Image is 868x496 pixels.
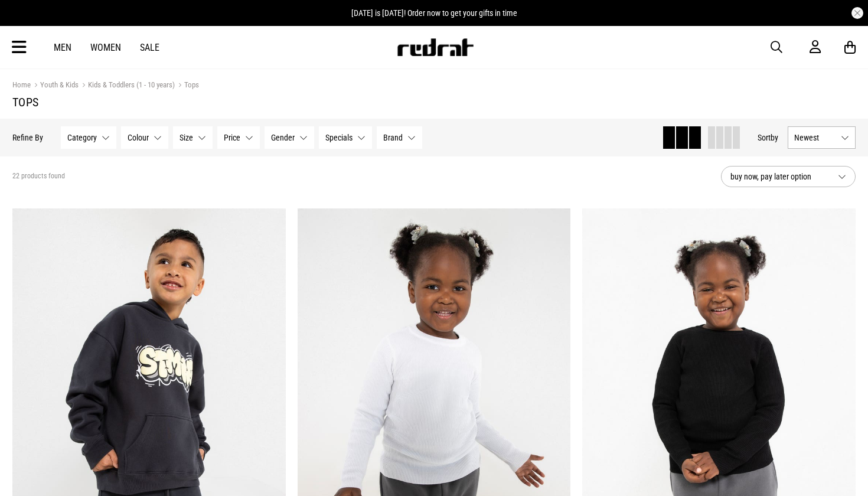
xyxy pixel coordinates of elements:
span: Price [224,133,240,142]
span: Gender [271,133,295,142]
span: Specials [325,133,353,142]
span: Category [67,133,97,142]
button: buy now, pay later option [721,166,856,187]
button: Colour [121,126,168,149]
h1: Tops [12,95,856,109]
p: Refine By [12,133,43,142]
button: Gender [265,126,314,149]
span: by [771,133,778,142]
span: [DATE] is [DATE]! Order now to get your gifts in time [351,8,517,18]
span: Colour [128,133,149,142]
a: Men [54,42,71,53]
a: Sale [140,42,159,53]
a: Women [90,42,121,53]
span: 22 products found [12,172,65,181]
img: Redrat logo [396,38,474,56]
button: Brand [377,126,422,149]
a: Tops [175,80,199,92]
a: Kids & Toddlers (1 - 10 years) [79,80,175,92]
span: Size [180,133,193,142]
a: Home [12,80,31,89]
button: Size [173,126,213,149]
button: Price [217,126,260,149]
button: Newest [788,126,856,149]
span: Brand [383,133,403,142]
span: Newest [794,133,836,142]
a: Youth & Kids [31,80,79,92]
button: Category [61,126,116,149]
button: Specials [319,126,372,149]
button: Sortby [758,130,778,145]
span: buy now, pay later option [730,169,828,184]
